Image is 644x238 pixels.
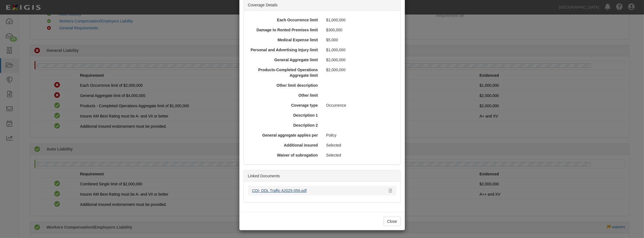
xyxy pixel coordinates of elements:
div: Damage to Rented Premises limit [246,27,322,33]
div: Each Occurrence limit [246,17,322,23]
div: Description 1 [246,112,322,118]
div: Additional insured [246,142,322,148]
a: COI- DDL Traffic A2025-056.pdf [252,188,307,193]
div: Selected [322,142,398,148]
div: Coverage type [246,103,322,108]
div: Linked Documents [244,170,400,182]
div: Medical Expense limit [246,37,322,43]
div: $1,000,000 [322,47,398,53]
div: Occurrence [322,103,398,108]
div: $5,000 [322,37,398,43]
div: General aggregate applies per [246,132,322,138]
div: Waiver of subrogation [246,152,322,158]
div: COI- DDL Traffic A2025-056.pdf [252,188,385,193]
div: Selected [322,152,398,158]
div: $2,000,000 [322,67,398,73]
div: Personal and Advertising Injury limit [246,47,322,53]
button: Close [384,217,401,226]
div: Policy [322,132,398,138]
div: General Aggregate limit [246,57,322,63]
div: Other limit description [246,83,322,88]
div: Products-Completed Operations Aggregate limit [246,67,322,78]
div: Description 2 [246,122,322,128]
div: $300,000 [322,27,398,33]
div: Other limit [246,93,322,98]
div: $1,000,000 [322,17,398,23]
div: $2,000,000 [322,57,398,63]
